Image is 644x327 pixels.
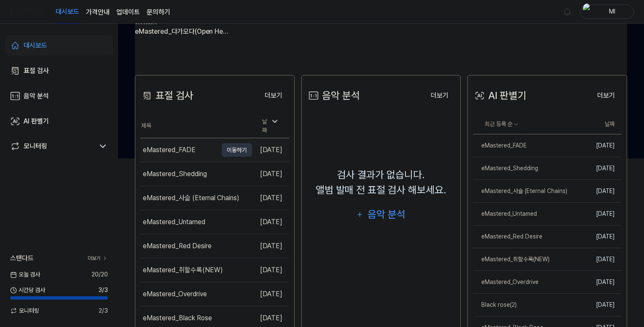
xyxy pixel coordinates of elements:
[143,193,239,203] div: eMastered_사슬 (Eternal Chains)
[252,282,289,306] td: [DATE]
[473,294,573,316] a: Black rose(2)
[424,87,455,104] button: 더보기
[147,7,170,17] a: 문의하기
[99,306,108,315] span: 2 / 3
[473,271,573,293] a: eMastered_Overdrive
[5,35,113,56] a: 대시보드
[143,169,207,179] div: eMastered_Shedding
[573,114,622,134] th: 날짜
[86,7,110,17] button: 가격안내
[252,210,289,234] td: [DATE]
[573,157,622,180] td: [DATE]
[252,234,289,258] td: [DATE]
[252,258,289,282] td: [DATE]
[10,306,39,315] span: 모니터링
[98,286,108,295] span: 3 / 3
[596,7,628,16] div: Ml
[473,248,573,271] a: eMastered_취할수록(NEW)
[135,26,229,37] div: eMastered_다가오다(Open Heart)
[24,116,49,126] div: AI 판별기
[252,162,289,186] td: [DATE]
[10,286,45,295] span: 시간당 검사
[573,294,622,316] td: [DATE]
[252,186,289,210] td: [DATE]
[473,164,538,173] div: eMastered_Shedding
[252,138,289,162] td: [DATE]
[10,253,34,263] span: 스탠다드
[351,204,411,225] button: 음악 분석
[116,7,140,17] a: 업데이트
[573,248,622,271] td: [DATE]
[259,115,282,137] div: 날짜
[91,270,108,279] span: 20 / 20
[24,141,47,151] div: 모니터링
[473,141,527,150] div: eMastered_FADE
[143,217,205,227] div: eMastered_Untamed
[143,145,196,155] div: eMastered_FADE
[56,0,79,24] a: 대시보드
[473,278,539,287] div: eMastered_Overdrive
[473,134,573,157] a: eMastered_FADE
[590,87,622,104] button: 더보기
[222,143,252,157] button: 이동하기
[140,88,193,103] div: 표절 검사
[316,167,446,198] div: 검사 결과가 없습니다. 앨범 발매 전 표절 검사 해보세요.
[10,141,94,151] a: 모니터링
[473,157,573,180] a: eMastered_Shedding
[473,180,573,202] a: eMastered_사슬 (Eternal Chains)
[258,87,289,104] button: 더보기
[24,40,47,51] div: 대시보드
[473,300,517,309] div: Black rose(2)
[143,289,207,299] div: eMastered_Overdrive
[580,5,634,19] button: profileMl
[143,241,212,251] div: eMastered_Red Desire
[143,265,223,275] div: eMastered_취할수록(NEW)
[307,88,360,103] div: 음악 분석
[583,3,593,20] img: profile
[573,203,622,225] td: [DATE]
[140,114,252,138] th: 제목
[143,313,212,323] div: eMastered_Black Rose
[473,88,526,103] div: AI 판별기
[562,7,572,17] img: 알림
[24,66,49,76] div: 표절 검사
[24,91,49,101] div: 음악 분석
[5,111,113,131] a: AI 판별기
[473,225,573,248] a: eMastered_Red Desire
[5,86,113,106] a: 음악 분석
[473,209,537,218] div: eMastered_Untamed
[88,255,108,262] a: 더보기
[473,232,542,241] div: eMastered_Red Desire
[473,255,550,264] div: eMastered_취할수록(NEW)
[473,203,573,225] a: eMastered_Untamed
[573,271,622,294] td: [DATE]
[573,134,622,157] td: [DATE]
[473,187,567,196] div: eMastered_사슬 (Eternal Chains)
[5,61,113,81] a: 표절 검사
[366,206,406,222] div: 음악 분석
[573,180,622,203] td: [DATE]
[10,270,40,279] span: 오늘 검사
[573,225,622,248] td: [DATE]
